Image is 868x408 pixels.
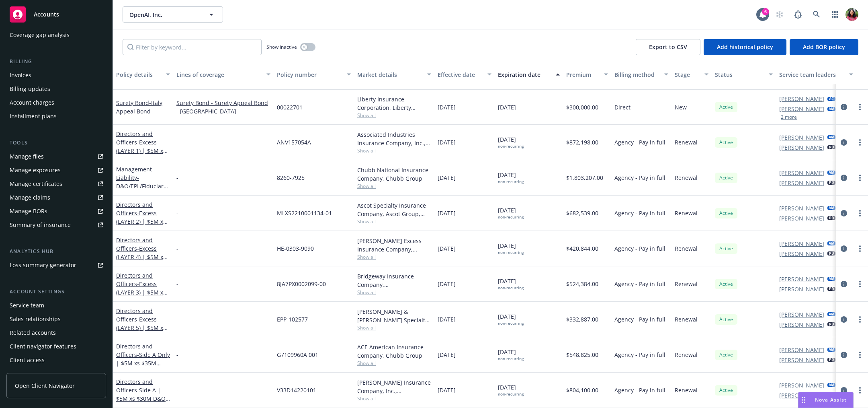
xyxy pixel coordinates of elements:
span: $548,825.00 [566,350,598,359]
a: [PERSON_NAME] [779,179,824,187]
a: Coverage gap analysis [6,29,106,41]
a: Directors and Officers [116,130,166,163]
span: EPP-102577 [277,315,308,324]
div: non-recurring [498,356,524,361]
a: [PERSON_NAME] [779,275,824,283]
span: [DATE] [498,135,524,149]
div: Market details [357,70,422,79]
span: Show all [357,360,431,367]
a: Installment plans [6,110,106,123]
div: Loss summary generator [10,259,76,272]
div: non-recurring [498,144,524,149]
a: Manage exposures [6,164,106,177]
span: Active [718,139,734,146]
button: Lines of coverage [173,65,274,84]
a: Search [809,6,825,23]
span: [DATE] [438,103,456,111]
span: V33D14220101 [277,386,316,394]
a: [PERSON_NAME] [779,346,824,354]
span: [DATE] [438,209,456,217]
a: Directors and Officers [116,272,168,305]
span: [DATE] [498,383,524,397]
span: Direct [614,103,631,111]
a: circleInformation [839,102,849,112]
a: Account charges [6,96,106,109]
a: Surety Bond - Surety Appeal Bond - [GEOGRAPHIC_DATA] [176,99,270,115]
div: Billing [6,58,106,66]
span: Renewal [675,386,698,394]
span: - Excess (LAYER 4) | $5M xs $20M D&O Run-Off [116,245,168,269]
span: Renewal [675,138,698,146]
span: $872,198.00 [566,138,598,146]
span: ANV157054A [277,138,311,146]
span: Show all [357,183,431,190]
span: OpenAI, Inc. [129,10,199,19]
div: non-recurring [498,250,524,255]
span: Active [718,280,734,288]
span: [DATE] [498,206,524,220]
a: [PERSON_NAME] [779,310,824,319]
span: [DATE] [438,350,456,359]
button: Service team leaders [776,65,856,84]
span: - Side A Only | $5M xs $35M D&O Run-Off [116,351,170,375]
a: Sales relationships [6,313,106,326]
a: more [855,385,865,395]
div: Manage claims [10,191,50,204]
div: Tools [6,139,106,147]
div: Client access [10,354,45,367]
a: [PERSON_NAME] [779,169,824,177]
div: Status [715,70,764,79]
a: [PERSON_NAME] [779,381,824,389]
a: circleInformation [839,315,849,324]
button: OpenAI, Inc. [123,6,223,23]
span: [DATE] [438,280,456,288]
div: Policy number [277,70,342,79]
span: Active [718,210,734,217]
a: [PERSON_NAME] [779,239,824,248]
span: $332,887.00 [566,315,598,324]
span: - [176,173,178,182]
span: Accounts [34,11,59,18]
a: circleInformation [839,385,849,395]
span: Active [718,387,734,394]
div: Lines of coverage [176,70,262,79]
a: Client navigator features [6,340,106,353]
a: more [855,138,865,147]
a: circleInformation [839,279,849,289]
span: Show all [357,218,431,225]
span: Renewal [675,173,698,182]
span: Renewal [675,315,698,324]
span: [DATE] [498,348,524,361]
span: HE-0303-9090 [277,244,314,253]
div: Billing method [614,70,659,79]
span: Show inactive [266,43,297,50]
span: - D&O/EPL/Fiduciary - Run-Off [116,174,170,198]
span: Add BOR policy [803,43,845,51]
span: Export to CSV [649,43,687,51]
button: Export to CSV [636,39,700,55]
div: non-recurring [498,285,524,291]
a: [PERSON_NAME] [779,133,824,142]
div: Liberty Insurance Corporation, Liberty Mutual [357,95,431,112]
input: Filter by keyword... [123,39,262,55]
a: more [855,279,865,289]
a: Switch app [827,6,843,23]
a: [PERSON_NAME] [779,143,824,152]
span: - Excess (LAYER 1) | $5M xs $5M D&O Run-Off [116,138,168,163]
div: Billing updates [10,82,50,95]
a: Invoices [6,69,106,82]
a: more [855,315,865,324]
a: Manage BORs [6,205,106,218]
a: Manage certificates [6,177,106,190]
a: [PERSON_NAME] [779,285,824,293]
button: Add BOR policy [790,39,858,55]
div: Premium [566,70,599,79]
div: Client navigator features [10,340,76,353]
span: - Excess (LAYER 3) | $5M xs $15M D&O Run-Off [116,280,168,305]
span: $524,384.00 [566,280,598,288]
div: Policy details [116,70,161,79]
div: Service team leaders [779,70,844,79]
button: Billing method [611,65,671,84]
div: Analytics hub [6,247,106,256]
